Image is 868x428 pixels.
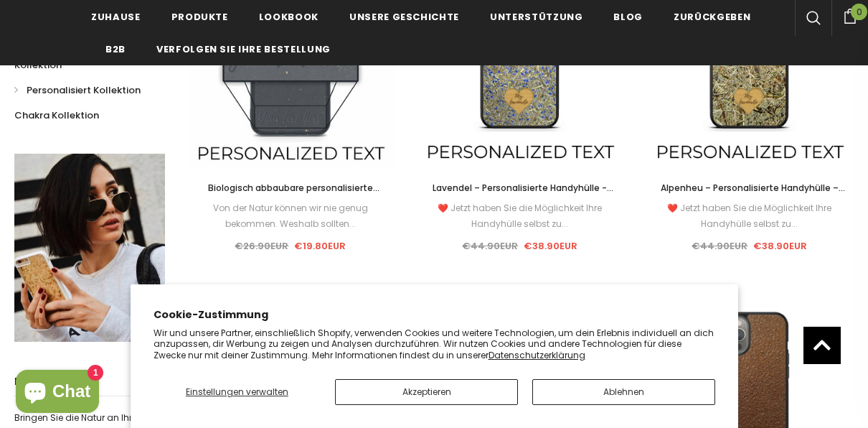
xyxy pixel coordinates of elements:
span: 0 [851,4,867,20]
a: Personalisiert Kollektion [14,78,141,103]
span: €44.90EUR [462,239,518,253]
span: Verfolgen Sie Ihre Bestellung [156,42,331,56]
a: Chakra Kollektion [14,103,99,128]
div: Von der Natur können wir nie genug bekommen. Weshalb sollten... [187,200,395,232]
a: Datenschutzerklärung [489,349,585,361]
button: Ablehnen [532,379,715,405]
span: Lavendel – Personalisierte Handyhülle - Personalisiertes Geschenk [433,182,613,210]
div: ❤️ Jetzt haben Sie die Möglichkeit Ihre Handyhülle selbst zu... [416,200,624,232]
inbox-online-store-chat: Onlineshop-Chat von Shopify [11,370,103,417]
span: Einstellungen verwalten [186,386,288,398]
span: Zuhause [91,10,141,24]
span: €19.80EUR [294,239,346,253]
a: Biologisch abbaubare personalisierte Handyhülle - Schwarz [187,180,395,196]
span: Blog [613,10,643,24]
a: Verfolgen Sie Ihre Bestellung [156,32,331,65]
button: Einstellungen verwalten [154,379,321,405]
span: Alpenheu – Personalisierte Handyhülle – Personalisiertes Geschenk [661,182,845,210]
span: €38.90EUR [524,239,577,253]
a: B2B [105,32,126,65]
span: Biologisch abbaubar Kollektion [14,42,113,72]
span: Produkte [171,10,228,24]
span: €38.90EUR [753,239,807,253]
a: Lavendel – Personalisierte Handyhülle - Personalisiertes Geschenk [416,180,624,196]
span: €26.90EUR [235,239,288,253]
a: Alpenheu – Personalisierte Handyhülle – Personalisiertes Geschenk [646,180,854,196]
span: Biologisch abbaubare personalisierte Handyhülle - Schwarz [208,182,379,210]
span: Chakra Kollektion [14,108,99,122]
span: Unterstützung [490,10,582,24]
span: €44.90EUR [692,239,747,253]
div: ❤️ Jetzt haben Sie die Möglichkeit Ihre Handyhülle selbst zu... [646,200,854,232]
span: Lookbook [259,10,319,24]
button: Akzeptieren [335,379,518,405]
h2: Cookie-Zustimmung [154,307,715,322]
span: Personalisiert Kollektion [27,83,141,97]
span: B2B [105,42,126,56]
span: Unsere Geschichte [349,10,459,24]
p: Wir und unsere Partner, einschließlich Shopify, verwenden Cookies und weitere Technologien, um de... [154,327,715,361]
span: Zurückgeben [674,10,750,24]
a: 0 [831,6,868,24]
